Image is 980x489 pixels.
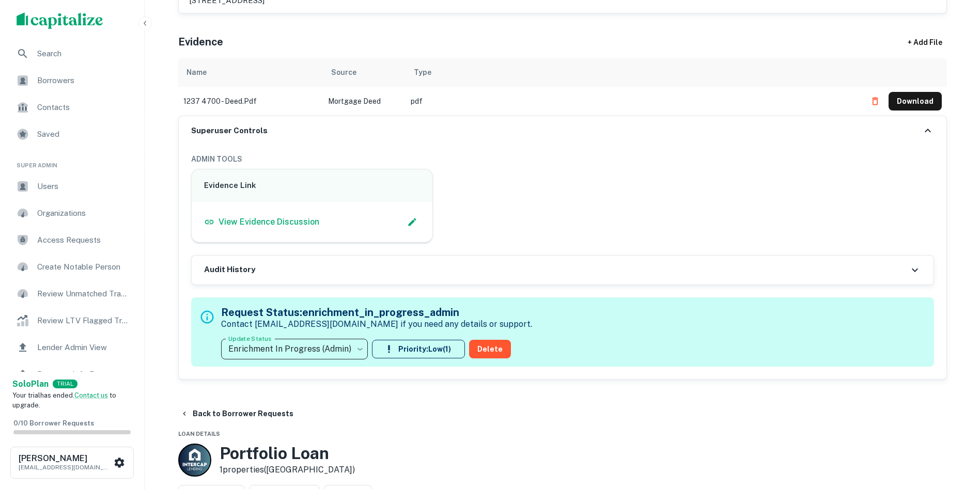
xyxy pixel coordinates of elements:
a: Contacts [8,95,136,120]
a: Review LTV Flagged Transactions [8,308,136,333]
p: Contact [EMAIL_ADDRESS][DOMAIN_NAME] if you need any details or support. [221,318,532,330]
span: Organizations [37,207,130,219]
img: capitalize-logo.png [17,12,103,29]
p: [EMAIL_ADDRESS][DOMAIN_NAME] [19,463,112,472]
span: Contacts [37,101,130,114]
a: SoloPlan [12,378,49,390]
span: Search [37,48,130,60]
button: Download [889,92,942,111]
a: View Evidence Discussion [204,216,319,228]
a: Contact us [74,391,108,399]
th: Source [323,58,406,87]
td: 1237 4700 - deed.pdf [178,87,323,116]
h6: [PERSON_NAME] [19,454,112,463]
h3: Portfolio Loan [220,444,355,463]
div: scrollable content [178,58,947,116]
h6: Superuser Controls [191,125,268,137]
span: Loan Details [178,431,220,437]
a: Borrower Info Requests [8,362,136,387]
a: Lender Admin View [8,335,136,360]
a: Search [8,41,136,66]
iframe: Chat Widget [928,406,980,456]
span: Your trial has ended. to upgrade. [12,391,116,409]
h5: Evidence [178,34,223,50]
span: Lender Admin View [37,341,130,354]
span: Review Unmatched Transactions [37,288,130,300]
li: Super Admin [8,149,136,174]
th: Type [406,58,861,87]
button: Edit Slack Link [405,214,420,230]
td: pdf [406,87,861,116]
span: Create Notable Person [37,261,130,273]
button: Delete file [866,93,884,109]
div: Enrichment In Progress (Admin) [221,335,368,364]
a: Saved [8,122,136,147]
h6: ADMIN TOOLS [191,153,934,165]
button: [PERSON_NAME][EMAIL_ADDRESS][DOMAIN_NAME] [10,447,134,479]
p: View Evidence Discussion [219,216,319,228]
a: Organizations [8,201,136,226]
button: Delete [469,340,511,358]
h6: Audit History [204,264,255,276]
span: Review LTV Flagged Transactions [37,314,130,327]
span: Borrowers [37,74,130,87]
a: Create Notable Person [8,255,136,279]
a: Borrowers [8,68,136,93]
a: Review Unmatched Transactions [8,281,136,306]
span: Borrower Info Requests [37,368,130,381]
div: Name [186,66,207,78]
span: Access Requests [37,234,130,246]
span: 0 / 10 Borrower Requests [13,419,94,427]
div: + Add File [889,33,961,52]
div: Type [414,66,431,78]
th: Name [178,58,323,87]
a: Users [8,174,136,199]
button: Priority:Low(1) [372,340,465,358]
span: Saved [37,128,130,140]
a: Access Requests [8,228,136,253]
button: Back to Borrower Requests [176,404,298,423]
strong: Solo Plan [12,379,49,389]
p: 1 properties ([GEOGRAPHIC_DATA]) [220,464,355,476]
span: Users [37,180,130,193]
h6: Evidence Link [204,180,421,192]
div: Source [331,66,356,78]
td: Mortgage Deed [323,87,406,116]
div: TRIAL [53,380,77,388]
h5: Request Status: enrichment_in_progress_admin [221,305,532,320]
label: Update Status [228,334,271,343]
